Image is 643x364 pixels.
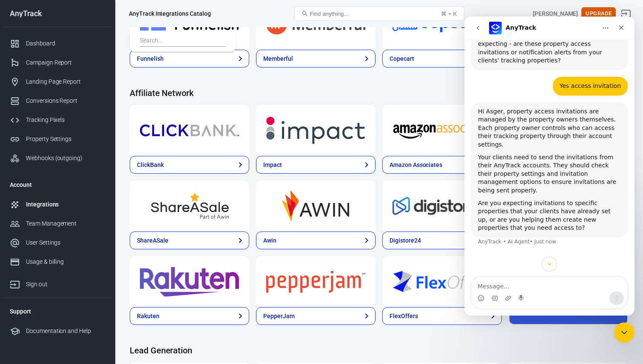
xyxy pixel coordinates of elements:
a: ShareASale [130,231,249,249]
a: FlexOffers [382,307,502,325]
a: Landing Page Report [3,72,112,91]
a: Property Settings [3,130,112,149]
h4: Affiliate Network [130,88,628,98]
div: Webhooks (outgoing) [26,154,105,163]
div: Documentation and Help [26,327,105,336]
a: Rakuten [130,256,249,307]
div: AnyTrack [3,10,112,17]
h4: Lead Generation [130,345,628,356]
div: ClickBank [137,161,164,169]
div: Digistore24 [390,236,421,245]
button: Find anything...⌘ + K [294,6,464,21]
a: Copecart [382,50,502,68]
li: Account [3,175,112,195]
img: Awin [266,191,365,221]
div: Team Management [26,219,105,228]
input: Search... [140,36,222,47]
div: AnyTrack Integrations Catalog [129,9,211,18]
img: ClickBank [140,115,239,146]
div: Copecart [390,54,414,63]
div: Memberful [263,54,293,63]
img: Rakuten [140,266,239,297]
div: Landing Page Report [26,77,105,86]
div: FlexOffers [390,312,418,321]
a: Sign out [616,3,636,24]
a: Digistore24 [382,231,502,249]
a: Amazon Associates [382,105,502,156]
a: Awin [256,181,376,231]
div: Sign out [26,280,105,289]
a: Team Management [3,214,112,233]
button: Upgrade [581,7,616,20]
div: Dashboard [26,39,105,48]
div: Integrations [26,200,105,209]
img: FlexOffers [393,266,492,297]
a: Webhooks (outgoing) [3,149,112,168]
iframe: Intercom live chat [464,17,634,316]
a: Awin [256,231,376,249]
a: Tracking Pixels [3,110,112,130]
div: Tracking Pixels [26,116,105,124]
a: FlexOffers [382,256,502,307]
a: Funnelish [130,50,249,68]
div: ShareASale [137,236,168,245]
img: Digistore24 [393,191,492,221]
span: Find anything... [310,11,349,17]
div: PepperJam [263,312,295,321]
a: PepperJam [256,256,376,307]
img: PepperJam [266,266,365,297]
a: Usage & billing [3,252,112,271]
div: Impact [263,161,282,169]
li: Support [3,301,112,322]
a: Amazon Associates [382,156,502,174]
a: User Settings [3,233,112,252]
a: Impact [256,105,376,156]
img: Amazon Associates [393,115,492,146]
a: Rakuten [130,307,249,325]
div: Funnelish [137,54,164,63]
iframe: Intercom live chat [614,322,634,343]
div: User Settings [26,238,105,247]
div: Conversions Report [26,96,105,105]
div: Amazon Associates [390,161,442,169]
div: Property Settings [26,135,105,144]
div: Awin [263,236,276,245]
a: Impact [256,156,376,174]
div: ⌘ + K [441,11,457,17]
a: ShareASale [130,181,249,231]
a: ClickBank [130,156,249,174]
a: Campaign Report [3,53,112,72]
img: ShareASale [140,191,239,221]
img: Impact [266,115,365,146]
a: Memberful [256,50,376,68]
a: Sign out [3,271,112,294]
a: Dashboard [3,34,112,53]
div: Usage & billing [26,257,105,266]
a: Integrations [3,195,112,214]
div: Rakuten [137,312,159,321]
div: Campaign Report [26,58,105,67]
a: Digistore24 [382,181,502,231]
a: PepperJam [256,307,376,325]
